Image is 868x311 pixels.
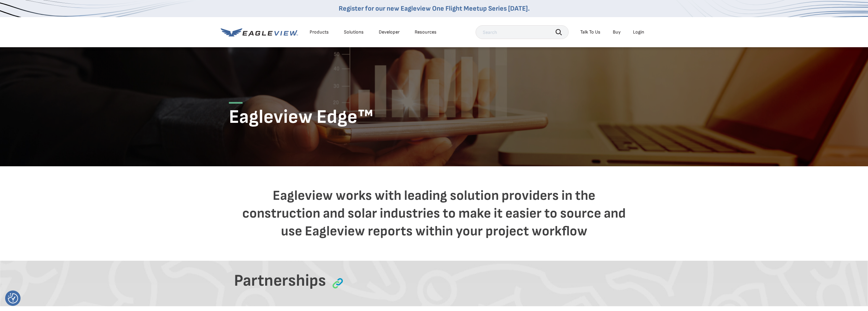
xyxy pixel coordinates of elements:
img: Revisit consent button [8,293,18,303]
h1: Eagleview Edge™ [229,102,639,129]
div: Login [633,29,644,35]
button: Consent Preferences [8,293,18,303]
h4: Eagleview works with leading solution providers in the construction and solar industries to make ... [239,187,629,240]
h3: Partnerships [234,271,326,291]
div: Products [310,29,329,35]
div: Talk To Us [580,29,600,35]
div: Resources [415,29,437,35]
div: Solutions [344,29,364,35]
input: Search [476,25,569,39]
a: Developer [379,29,400,35]
img: partnerships icon [333,278,343,288]
a: Register for our new Eagleview One Flight Meetup Series [DATE]. [339,4,530,13]
a: Buy [613,29,621,35]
